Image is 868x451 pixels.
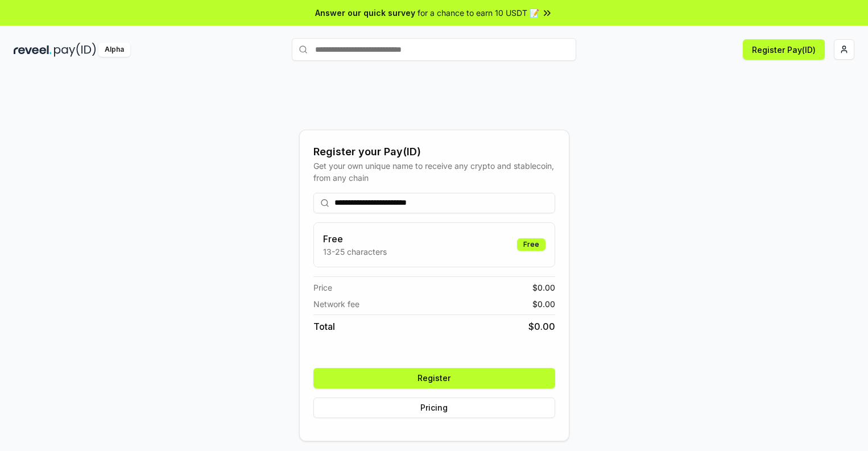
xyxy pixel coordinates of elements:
[532,282,555,293] span: $ 0.00
[313,282,332,293] span: Price
[313,320,335,333] span: Total
[313,144,555,160] div: Register your Pay(ID)
[323,246,387,258] p: 13-25 characters
[14,43,52,57] img: reveel_dark
[313,160,555,184] div: Get your own unique name to receive any crypto and stablecoin, from any chain
[315,7,415,19] span: Answer our quick survey
[528,320,555,333] span: $ 0.00
[98,43,130,57] div: Alpha
[313,368,555,388] button: Register
[54,43,96,57] img: pay_id
[532,298,555,310] span: $ 0.00
[418,7,539,19] span: for a chance to earn 10 USDT 📝
[313,298,359,310] span: Network fee
[313,398,555,418] button: Pricing
[517,238,545,251] div: Free
[743,39,825,60] button: Register Pay(ID)
[323,232,387,246] h3: Free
